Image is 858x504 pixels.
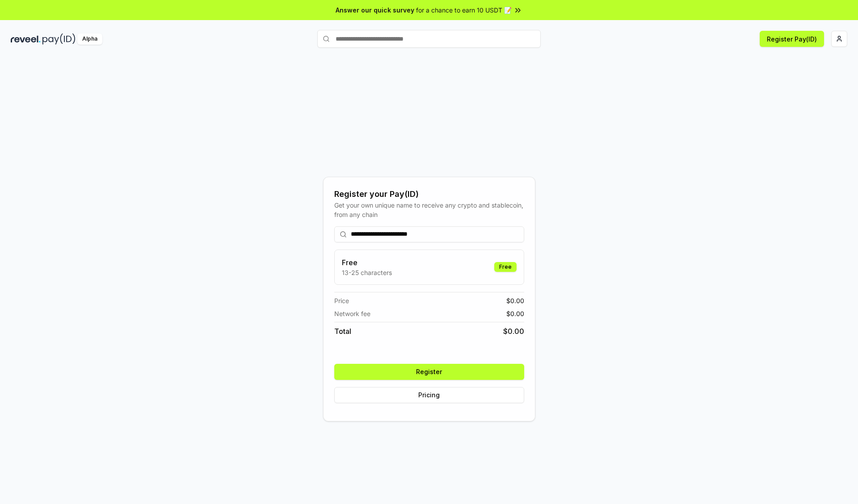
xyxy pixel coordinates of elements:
[334,309,370,318] span: Network fee
[342,268,392,277] p: 13-25 characters
[503,326,524,337] span: $ 0.00
[334,188,524,200] div: Register your Pay(ID)
[77,33,102,45] div: Alpha
[334,364,524,380] button: Register
[334,200,524,219] div: Get your own unique name to receive any crypto and stablecoin, from any chain
[42,33,76,45] img: pay_id
[336,5,414,15] span: Answer our quick survey
[11,33,41,45] img: reveel_dark
[506,296,524,305] span: $ 0.00
[342,257,392,268] h3: Free
[506,309,524,318] span: $ 0.00
[494,262,517,272] div: Free
[334,387,524,403] button: Pricing
[760,31,824,47] button: Register Pay(ID)
[334,326,351,337] span: Total
[416,5,512,15] span: for a chance to earn 10 USDT 📝
[334,296,349,305] span: Price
